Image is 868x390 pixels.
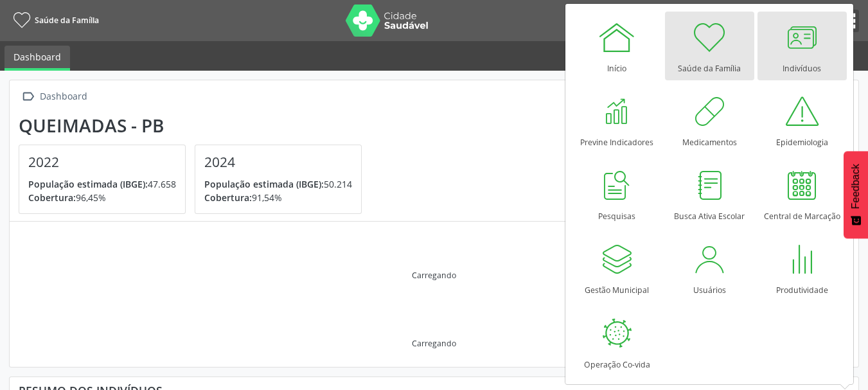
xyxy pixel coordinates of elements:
[28,191,76,204] span: Cobertura:
[572,159,662,228] a: Pesquisas
[665,12,754,80] a: Saúde da Família
[37,87,89,106] div: Dashboard
[572,85,662,154] a: Previne Indicadores
[204,178,324,190] span: População estimada (IBGE):
[665,85,754,154] a: Medicamentos
[844,151,868,238] button: Feedback - Mostrar pesquisa
[572,233,662,302] a: Gestão Municipal
[572,12,662,80] a: Início
[204,191,352,204] p: 91,54%
[28,177,176,191] p: 47.658
[572,308,662,377] a: Operação Co-vida
[412,270,456,281] div: Carregando
[19,87,37,106] i: 
[28,178,148,190] span: População estimada (IBGE):
[665,159,754,228] a: Busca Ativa Escolar
[35,15,99,26] span: Saúde da Família
[19,87,89,106] a:  Dashboard
[757,233,847,302] a: Produtividade
[19,115,371,136] div: Queimadas - PB
[204,191,252,204] span: Cobertura:
[850,164,862,209] span: Feedback
[757,12,847,80] a: Indivíduos
[28,154,176,170] h4: 2022
[4,46,70,71] a: Dashboard
[412,338,456,349] div: Carregando
[28,191,176,204] p: 96,45%
[204,154,352,170] h4: 2024
[9,10,99,31] a: Saúde da Família
[665,233,754,302] a: Usuários
[757,159,847,228] a: Central de Marcação
[204,177,352,191] p: 50.214
[757,85,847,154] a: Epidemiologia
